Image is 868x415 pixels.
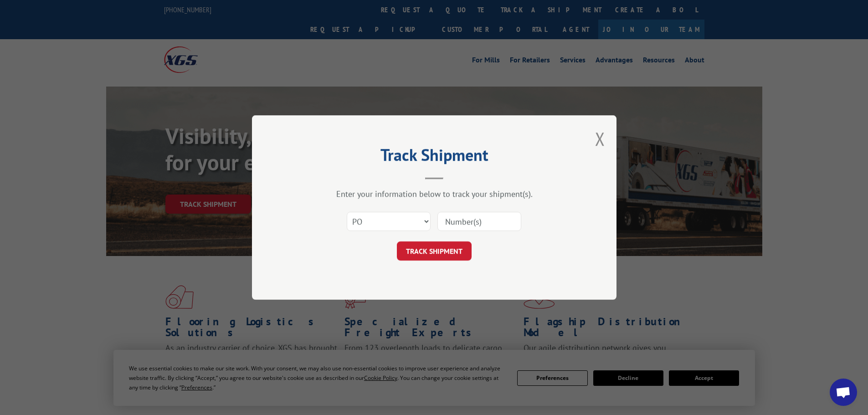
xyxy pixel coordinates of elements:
div: Enter your information below to track your shipment(s). [298,189,571,199]
button: TRACK SHIPMENT [397,241,472,261]
input: Number(s) [437,212,521,231]
button: Close modal [595,127,605,151]
h2: Track Shipment [298,149,571,166]
a: Open chat [830,379,857,406]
